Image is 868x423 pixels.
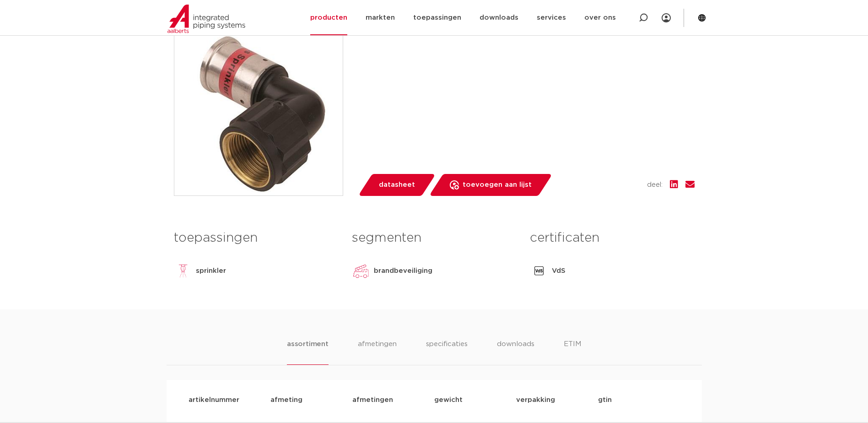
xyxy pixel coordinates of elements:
[497,339,534,365] li: downloads
[564,339,581,365] li: ETIM
[352,395,434,406] p: afmetingen
[358,174,436,196] a: datasheet
[379,178,415,192] span: datasheet
[174,229,338,247] h3: toepassingen
[434,395,516,406] p: gewicht
[189,395,270,406] p: artikelnummer
[352,262,370,280] img: brandbeveiliging
[552,266,566,277] p: VdS
[287,339,329,365] li: assortiment
[358,339,397,365] li: afmetingen
[174,27,343,195] img: Product Image for VSH XPress Sprinkler ML knie 90° (press x binnendraad)
[174,262,192,280] img: sprinkler
[598,395,680,406] p: gtin
[196,266,226,277] p: sprinkler
[530,262,548,280] img: VdS
[352,229,516,247] h3: segmenten
[516,395,598,406] p: verpakking
[270,395,352,406] p: afmeting
[662,8,671,28] div: my IPS
[374,266,432,277] p: brandbeveiliging
[647,179,663,190] span: deel:
[530,229,694,247] h3: certificaten
[426,339,468,365] li: specificaties
[463,178,532,192] span: toevoegen aan lijst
